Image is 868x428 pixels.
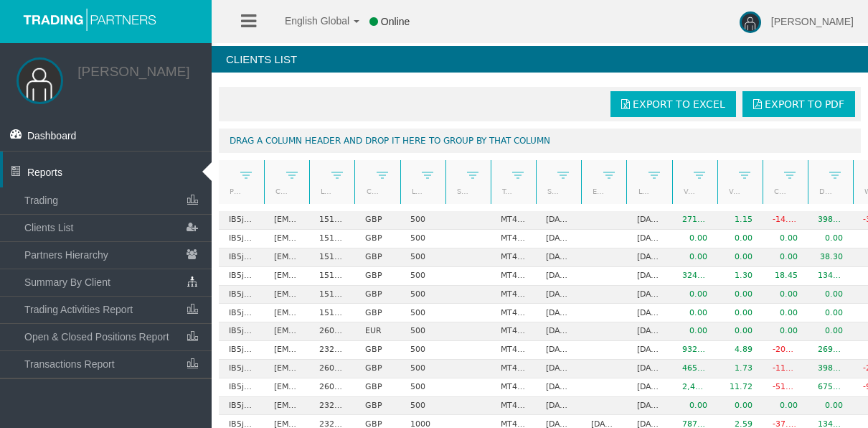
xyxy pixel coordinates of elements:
[674,182,698,201] a: Volume
[536,230,581,248] td: [DATE]
[24,304,133,315] span: Trading Activities Report
[219,129,861,153] div: Drag a column header and drop it here to group by that column
[491,286,536,304] td: MT4 LiveFloatingSpreadAccount
[808,397,853,416] td: 0.00
[536,286,581,304] td: [DATE]
[381,16,410,27] span: Online
[264,248,309,267] td: [EMAIL_ADDRESS][DOMAIN_NAME]
[629,182,653,201] a: Last trade date
[717,360,763,378] td: 1.73
[400,341,445,360] td: 500
[626,378,671,397] td: [DATE]
[219,304,264,322] td: IB5jhcp
[24,195,58,206] span: Trading
[626,322,671,341] td: [DATE]
[717,211,763,230] td: 1.15
[264,397,309,416] td: [EMAIL_ADDRESS][DOMAIN_NAME]
[264,267,309,286] td: [EMAIL_ADDRESS][DOMAIN_NAME]
[219,322,264,341] td: IB5jhcp
[354,248,400,267] td: GBP
[740,11,761,33] img: user-image
[219,397,264,416] td: IB5jhcp
[309,267,354,286] td: 15174487
[536,267,581,286] td: [DATE]
[309,211,354,230] td: 15167314
[808,248,853,267] td: 38.30
[354,322,400,341] td: EUR
[219,211,264,230] td: IB5jhcp
[763,397,808,416] td: 0.00
[536,322,581,341] td: [DATE]
[400,360,445,378] td: 500
[763,360,808,378] td: -116.57
[491,322,536,341] td: MT4 LiveFixedSpreadAccount
[763,286,808,304] td: 0.00
[742,91,855,117] a: Export to PDF
[309,341,354,360] td: 23290564
[309,397,354,416] td: 23290565
[354,397,400,416] td: GBP
[264,304,309,322] td: [EMAIL_ADDRESS][DOMAIN_NAME]
[672,286,717,304] td: 0.00
[763,267,808,286] td: 18.45
[672,211,717,230] td: 271,513.50
[717,322,763,341] td: 0.00
[219,378,264,397] td: IB5jhcp
[309,378,354,397] td: 26095408
[717,397,763,416] td: 0.00
[626,267,671,286] td: [DATE]
[491,397,536,416] td: MT4 LiveFloatingSpreadAccount
[400,397,445,416] td: 500
[400,211,445,230] td: 500
[536,304,581,322] td: [DATE]
[264,211,309,230] td: [EMAIL_ADDRESS][DOMAIN_NAME]
[400,286,445,304] td: 500
[354,360,400,378] td: GBP
[811,182,834,201] a: Deposits
[400,248,445,267] td: 500
[264,230,309,248] td: [EMAIL_ADDRESS][DOMAIN_NAME]
[491,230,536,248] td: MT4 LiveFloatingSpreadAccount
[24,358,115,370] span: Transactions Report
[354,286,400,304] td: GBP
[400,267,445,286] td: 500
[771,16,854,27] span: [PERSON_NAME]
[808,322,853,341] td: 0.00
[672,397,717,416] td: 0.00
[354,378,400,397] td: GBP
[18,187,212,213] a: Trading
[536,211,581,230] td: [DATE]
[354,341,400,360] td: GBP
[626,286,671,304] td: [DATE]
[626,360,671,378] td: [DATE]
[720,182,743,201] a: Volume lots
[312,182,336,201] a: Login
[77,64,189,79] a: [PERSON_NAME]
[18,269,212,295] a: Summary By Client
[266,15,349,27] span: English Global
[309,304,354,322] td: 15174486
[219,341,264,360] td: IB5jhcp
[18,242,212,268] a: Partners Hierarchy
[672,378,717,397] td: 2,462,998.11
[808,304,853,322] td: 0.00
[808,378,853,397] td: 675.18
[808,211,853,230] td: 398.87
[626,304,671,322] td: [DATE]
[24,331,169,343] span: Open & Closed Positions Report
[536,397,581,416] td: [DATE]
[400,230,445,248] td: 500
[672,322,717,341] td: 0.00
[264,360,309,378] td: [EMAIL_ADDRESS][DOMAIN_NAME]
[763,341,808,360] td: -201.68
[672,248,717,267] td: 0.00
[672,341,717,360] td: 932,275.59
[219,230,264,248] td: IB5jhcp
[626,230,671,248] td: [DATE]
[354,211,400,230] td: GBP
[400,304,445,322] td: 500
[264,322,309,341] td: [EMAIL_ADDRESS][DOMAIN_NAME]
[18,215,212,241] a: Clients List
[491,248,536,267] td: MT4 LiveFloatingSpreadAccount
[27,167,62,178] span: Reports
